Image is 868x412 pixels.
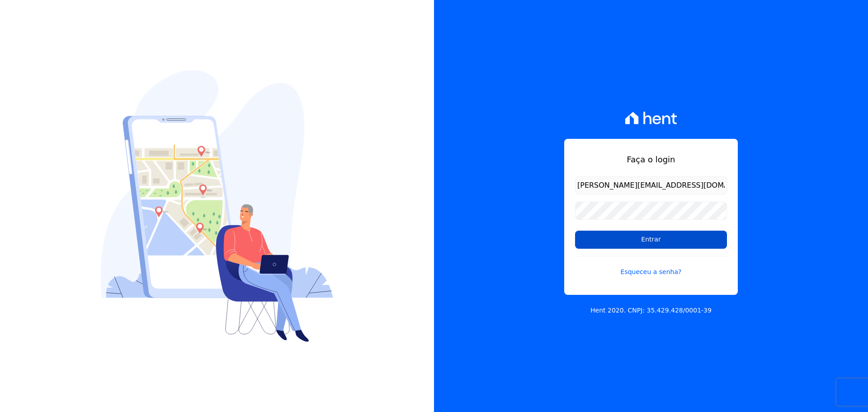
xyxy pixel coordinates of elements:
p: Hent 2020. CNPJ: 35.429.428/0001-39 [590,306,712,315]
h1: Faça o login [575,153,727,166]
img: Login [101,70,333,342]
input: Email [575,176,727,194]
a: Esqueceu a senha? [575,256,727,277]
input: Entrar [575,231,727,249]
